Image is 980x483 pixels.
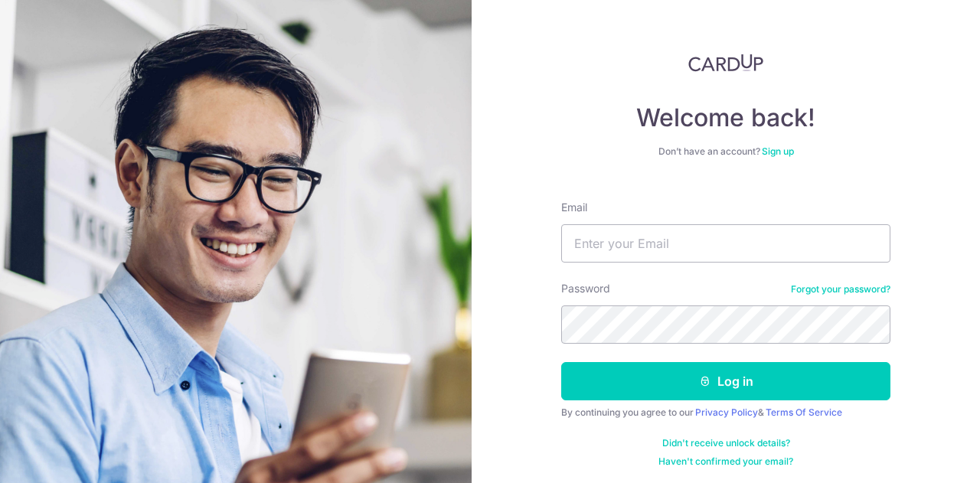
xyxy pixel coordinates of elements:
a: Terms Of Service [766,406,842,418]
a: Sign up [762,145,794,157]
label: Email [561,200,587,215]
div: Don’t have an account? [561,145,890,158]
button: Log in [561,362,890,400]
label: Password [561,281,610,296]
input: Enter your Email [561,224,890,263]
img: CardUp Logo [688,54,763,72]
div: By continuing you agree to our & [561,406,890,419]
a: Privacy Policy [695,406,758,418]
a: Forgot your password? [791,283,890,295]
a: Didn't receive unlock details? [662,437,790,449]
a: Haven't confirmed your email? [658,455,793,468]
h4: Welcome back! [561,103,890,133]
